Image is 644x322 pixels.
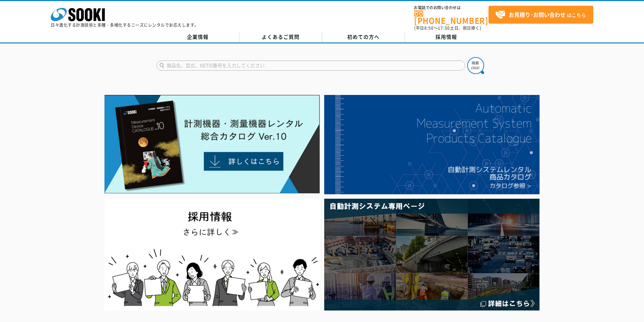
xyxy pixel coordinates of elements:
[104,199,320,311] img: SOOKI recruit
[509,10,566,19] strong: お見積り･お問い合わせ
[424,25,434,31] span: 8:50
[324,199,540,311] img: 自動計測システム専用ページ
[322,32,405,42] a: 初めての方へ
[104,95,320,194] img: Catalog Ver10
[324,95,540,194] img: 自動計測システムカタログ
[414,25,481,31] span: (平日 ～ 土日、祝日除く)
[239,32,322,42] a: よくあるご質問
[495,10,586,20] span: はこちら
[405,32,488,42] a: 採用情報
[157,60,465,71] input: 商品名、型式、NETIS番号を入力してください
[347,33,380,41] span: 初めての方へ
[488,6,593,24] a: お見積り･お問い合わせはこちら
[157,32,239,42] a: 企業情報
[438,25,450,31] span: 17:30
[414,6,488,10] span: お電話でのお問い合わせは
[467,57,484,74] img: btn_search.png
[51,23,199,27] p: 日々進化する計測技術と多種・多様化するニーズにレンタルでお応えします。
[414,10,488,24] a: [PHONE_NUMBER]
